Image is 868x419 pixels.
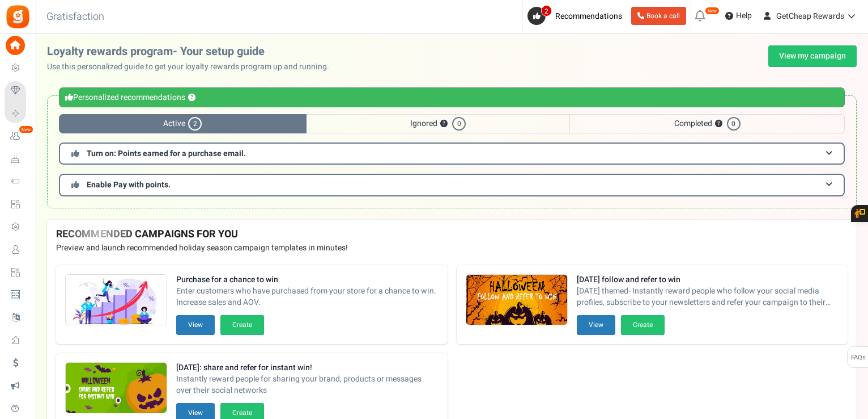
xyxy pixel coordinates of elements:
[188,94,195,102] button: ?
[569,114,845,133] span: Completed
[555,10,622,22] span: Recommendations
[176,286,439,308] span: Enter customers who have purchased from your store for a chance to win. Increase sales and AOV.
[850,347,866,368] span: FAQs
[5,4,31,30] img: Gratisfaction
[34,6,117,28] h3: Gratisfaction
[188,117,202,131] span: 2
[87,179,171,191] span: Enable Pay with points.
[59,87,845,107] div: Personalized recommendations
[176,315,215,335] button: View
[577,274,839,286] strong: [DATE] follow and refer to win
[705,7,720,15] em: New
[577,315,615,335] button: View
[631,7,686,25] a: Book a call
[56,242,848,254] p: Preview and launch recommended holiday season campaign templates in minutes!
[776,10,844,22] span: GetCheap Rewards
[541,5,552,16] span: 2
[47,45,338,58] h2: Loyalty rewards program- Your setup guide
[452,117,466,131] span: 0
[466,275,567,326] img: Recommended Campaigns
[66,275,167,326] img: Recommended Campaigns
[715,120,722,128] button: ?
[220,315,264,335] button: Create
[527,7,627,25] a: 2 Recommendations
[5,127,31,146] a: New
[727,117,741,131] span: 0
[87,148,246,160] span: Turn on: Points earned for a purchase email.
[176,274,439,286] strong: Purchase for a chance to win
[307,114,570,133] span: Ignored
[721,7,756,25] a: Help
[176,374,439,396] span: Instantly reward people for sharing your brand, products or messages over their social networks
[768,45,857,67] a: View my campaign
[176,362,439,374] strong: [DATE]: share and refer for instant win!
[440,120,448,128] button: ?
[56,229,848,240] h4: RECOMMENDED CAMPAIGNS FOR YOU
[621,315,665,335] button: Create
[733,10,752,22] span: Help
[577,286,839,308] span: [DATE] themed- Instantly reward people who follow your social media profiles, subscribe to your n...
[19,125,33,133] em: New
[59,114,307,133] span: Active
[47,61,338,73] p: Use this personalized guide to get your loyalty rewards program up and running.
[66,363,167,414] img: Recommended Campaigns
